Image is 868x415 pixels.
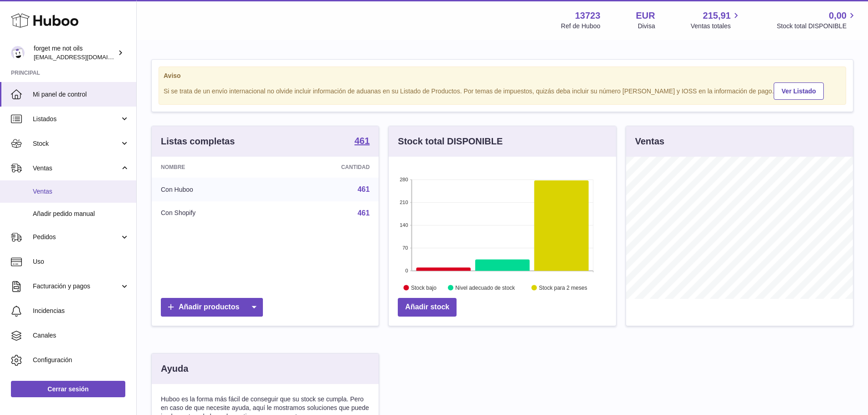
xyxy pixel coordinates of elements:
[539,285,587,291] text: Stock para 2 meses
[161,135,235,148] h3: Listas completas
[33,187,129,196] span: Ventas
[398,135,503,148] h3: Stock total DISPONIBLE
[354,136,370,147] a: 461
[635,135,664,148] h3: Ventas
[403,245,408,251] text: 70
[33,210,129,218] span: Añadir pedido manual
[400,177,408,182] text: 280
[33,164,120,173] span: Ventas
[358,209,370,217] a: 461
[561,22,600,31] div: Ref de Huboo
[34,44,116,61] div: forget me not oils
[33,356,129,364] span: Configuración
[164,72,841,80] strong: Aviso
[777,22,857,31] span: Stock total DISPONIBLE
[703,10,731,22] span: 215,91
[11,381,125,397] a: Cerrar sesión
[272,157,379,178] th: Cantidad
[398,298,457,317] a: Añadir stock
[575,10,601,22] strong: 13723
[406,268,408,273] text: 0
[691,22,741,31] span: Ventas totales
[33,90,129,99] span: Mi panel de control
[34,53,134,61] span: [EMAIL_ADDRESS][DOMAIN_NAME]
[691,10,741,31] a: 215,91 Ventas totales
[400,222,408,228] text: 140
[774,82,823,100] a: Ver Listado
[152,178,272,201] td: Con Huboo
[161,298,263,317] a: Añadir productos
[33,115,120,123] span: Listados
[400,200,408,205] text: 210
[777,10,857,31] a: 0,00 Stock total DISPONIBLE
[33,331,129,340] span: Canales
[33,307,129,315] span: Incidencias
[152,201,272,225] td: Con Shopify
[411,285,437,291] text: Stock bajo
[33,282,120,291] span: Facturación y pagos
[354,136,370,145] strong: 461
[33,233,120,241] span: Pedidos
[456,285,516,291] text: Nivel adecuado de stock
[33,257,129,266] span: Uso
[11,46,25,60] img: internalAdmin-13723@internal.huboo.com
[636,10,655,22] strong: EUR
[638,22,655,31] div: Divisa
[161,363,188,375] h3: Ayuda
[152,157,272,178] th: Nombre
[164,81,841,100] div: Si se trata de un envío internacional no olvide incluir información de aduanas en su Listado de P...
[829,10,847,22] span: 0,00
[33,139,120,148] span: Stock
[358,185,370,193] a: 461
